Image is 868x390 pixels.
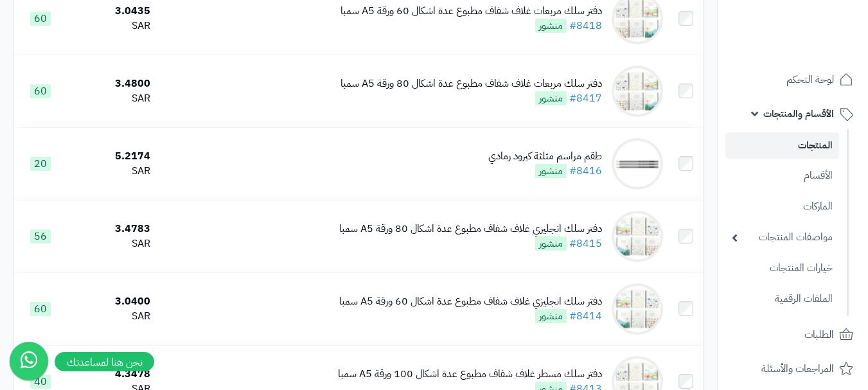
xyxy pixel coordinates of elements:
[535,91,567,105] span: منشور
[73,294,150,309] div: 3.0400
[569,308,602,324] a: #8414
[535,236,567,251] span: منشور
[535,19,567,33] span: منشور
[725,132,839,159] a: المنتجات
[341,76,602,91] div: دفتر سلك مربعات غلاف شفاف مطبوع عدة اشكال 80 ورقة A5 سمبا
[73,76,150,91] div: 3.4800
[341,4,602,19] div: دفتر سلك مربعات غلاف شفاف مطبوع عدة اشكال 60 ورقة A5 سمبا
[73,4,150,19] div: 3.0435
[535,164,567,178] span: منشور
[73,236,150,251] div: SAR
[338,367,602,382] div: دفتر سلك مسطر غلاف شفاف مطبوع عدة اشكال 100 ورقة A5 سمبا
[612,138,663,190] img: طقم مراسم مثلثة كيرود رمادي
[569,18,602,33] a: #8418
[725,254,839,282] a: خيارات المنتجات
[73,222,150,236] div: 3.4783
[569,236,602,251] a: #8415
[569,163,602,179] a: #8416
[30,12,51,26] span: 60
[804,326,834,344] span: الطلبات
[30,229,51,244] span: 56
[30,84,51,98] span: 60
[725,319,860,350] a: الطلبات
[725,162,839,190] a: الأقسام
[786,71,834,89] span: لوحة التحكم
[73,367,150,382] div: 4.3478
[569,91,602,106] a: #8417
[73,164,150,179] div: SAR
[339,294,602,309] div: دفتر سلك انجليزي غلاف شفاف مطبوع عدة اشكال 60 ورقة A5 سمبا
[725,64,860,95] a: لوحة التحكم
[73,149,150,164] div: 5.2174
[535,309,567,323] span: منشور
[612,66,663,117] img: دفتر سلك مربعات غلاف شفاف مطبوع عدة اشكال 80 ورقة A5 سمبا
[761,360,834,378] span: المراجعات والأسئلة
[781,36,856,63] img: logo-2.png
[30,157,51,171] span: 20
[339,222,602,236] div: دفتر سلك انجليزي غلاف شفاف مطبوع عدة اشكال 80 ورقة A5 سمبا
[30,302,51,316] span: 60
[725,193,839,220] a: الماركات
[725,353,860,384] a: المراجعات والأسئلة
[612,211,663,262] img: دفتر سلك انجليزي غلاف شفاف مطبوع عدة اشكال 80 ورقة A5 سمبا
[73,91,150,106] div: SAR
[763,105,834,123] span: الأقسام والمنتجات
[725,285,839,313] a: الملفات الرقمية
[73,19,150,33] div: SAR
[488,149,602,164] div: طقم مراسم مثلثة كيرود رمادي
[73,309,150,324] div: SAR
[612,283,663,335] img: دفتر سلك انجليزي غلاف شفاف مطبوع عدة اشكال 60 ورقة A5 سمبا
[725,224,839,251] a: مواصفات المنتجات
